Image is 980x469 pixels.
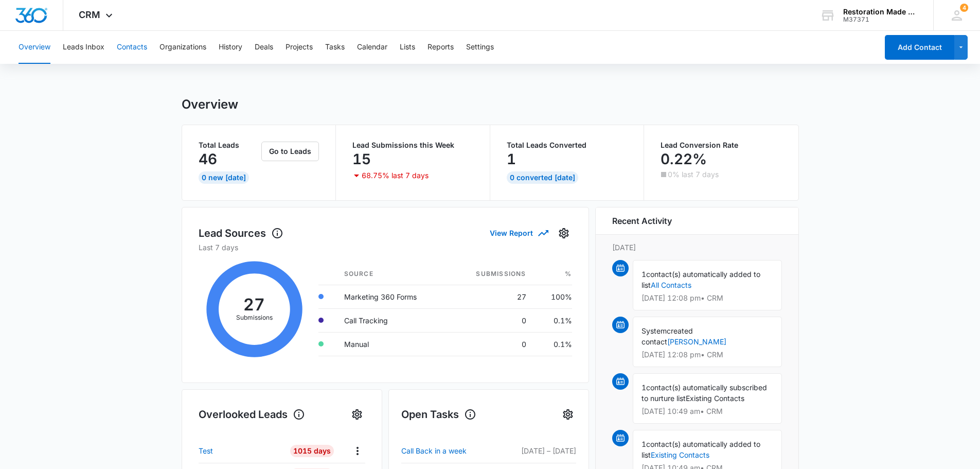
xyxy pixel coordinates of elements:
a: [PERSON_NAME] [667,337,726,346]
p: Last 7 days [199,242,572,253]
a: Existing Contacts [651,450,709,459]
td: 100% [534,285,572,308]
th: % [534,263,572,285]
span: contact(s) automatically subscribed to nurture list [642,383,767,403]
a: All Contacts [651,281,691,289]
button: Overview [19,31,50,64]
th: Submissions [450,263,534,285]
p: 46 [199,151,217,167]
button: Settings [466,31,494,64]
button: Settings [556,225,572,241]
span: contact(s) automatically added to list [642,270,760,289]
h1: Overview [182,97,238,112]
div: 0 New [DATE] [199,171,249,184]
td: Call Tracking [336,308,450,332]
button: View Report [490,224,547,242]
p: [DATE] [612,242,782,253]
div: account id [843,16,918,23]
span: contact(s) automatically added to list [642,440,760,459]
p: [DATE] – [DATE] [496,445,576,456]
td: 0 [450,332,534,356]
button: Deals [255,31,273,64]
p: 15 [352,151,371,167]
button: Leads Inbox [63,31,104,64]
div: notifications count [960,4,968,12]
h1: Overlooked Leads [199,407,305,422]
p: 0% last 7 days [668,171,719,178]
td: 0 [450,308,534,332]
td: 0.1% [534,332,572,356]
p: 1 [507,151,516,167]
button: History [219,31,242,64]
h6: Recent Activity [612,215,672,227]
span: created contact [642,326,693,346]
span: 1 [642,383,646,392]
p: Total Leads [199,142,260,149]
button: Contacts [117,31,147,64]
div: 1015 Days [290,445,334,457]
span: 1 [642,270,646,279]
p: Test [199,445,213,456]
h1: Open Tasks [401,407,476,422]
button: Reports [427,31,454,64]
button: Lists [400,31,415,64]
a: Go to Leads [261,147,319,155]
td: 27 [450,285,534,308]
button: Organizations [159,31,206,64]
td: Marketing 360 Forms [336,285,450,308]
p: [DATE] 12:08 pm • CRM [642,294,773,302]
span: 1 [642,440,646,448]
p: Total Leads Converted [507,142,628,149]
button: Add Contact [885,35,954,60]
th: Source [336,263,450,285]
p: Lead Submissions this Week [352,142,473,149]
button: Go to Leads [261,142,319,161]
td: Manual [336,332,450,356]
button: Settings [349,406,365,423]
button: Tasks [325,31,345,64]
h1: Lead Sources [199,225,283,241]
button: Calendar [357,31,387,64]
button: Projects [286,31,313,64]
div: 0 Converted [DATE] [507,171,578,184]
p: [DATE] 10:49 am • CRM [642,408,773,415]
a: Test [199,445,281,456]
a: Call Back in a week [401,445,496,457]
div: account name [843,8,918,16]
p: 68.75% last 7 days [362,172,429,179]
button: Actions [349,443,365,459]
span: CRM [79,9,100,20]
td: 0.1% [534,308,572,332]
span: System [642,326,667,335]
p: [DATE] 12:08 pm • CRM [642,351,773,358]
p: 0.22% [661,151,707,167]
button: Settings [560,406,576,423]
p: Lead Conversion Rate [661,142,782,149]
span: 4 [960,4,968,12]
span: Existing Contacts [686,394,744,403]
